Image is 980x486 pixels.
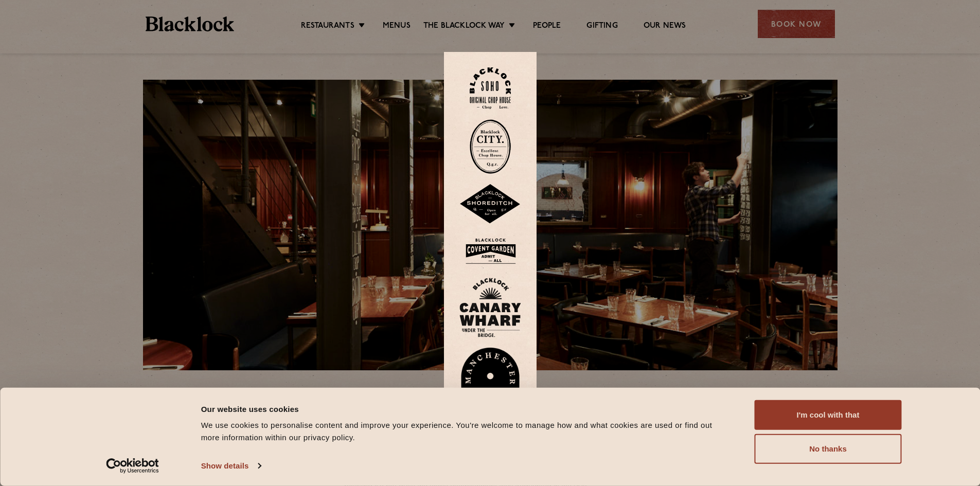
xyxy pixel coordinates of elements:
[755,434,902,464] button: No thanks
[470,119,511,174] img: City-stamp-default.svg
[459,348,521,419] img: BL_Manchester_Logo-bleed.png
[459,235,521,268] img: BLA_1470_CoventGarden_Website_Solid.svg
[87,458,177,474] a: Usercentrics Cookiebot - opens in a new window
[201,419,732,444] div: We use cookies to personalise content and improve your experience. You're welcome to manage how a...
[755,400,902,430] button: I'm cool with that
[470,67,511,109] img: Soho-stamp-default.svg
[201,403,732,415] div: Our website uses cookies
[459,278,521,337] img: BL_CW_Logo_Website.svg
[459,184,521,224] img: Shoreditch-stamp-v2-default.svg
[201,458,261,474] a: Show details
